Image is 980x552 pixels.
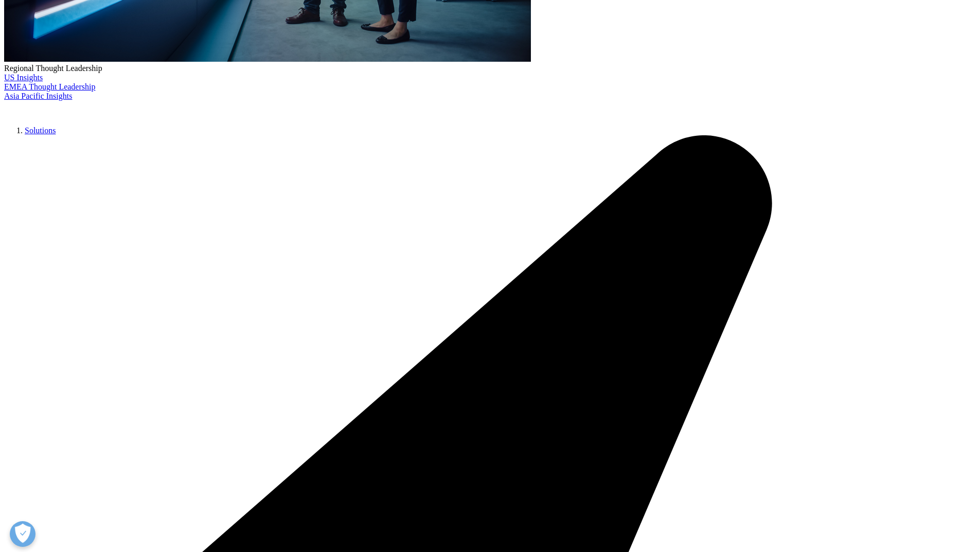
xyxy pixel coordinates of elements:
button: Open Preferences [10,521,35,547]
img: IQVIA Healthcare Information Technology and Pharma Clinical Research Company [4,101,86,116]
div: Regional Thought Leadership [4,64,976,73]
a: Solutions [25,126,56,135]
a: US Insights [4,73,43,82]
a: Asia Pacific Insights [4,92,72,100]
a: EMEA Thought Leadership [4,82,95,91]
